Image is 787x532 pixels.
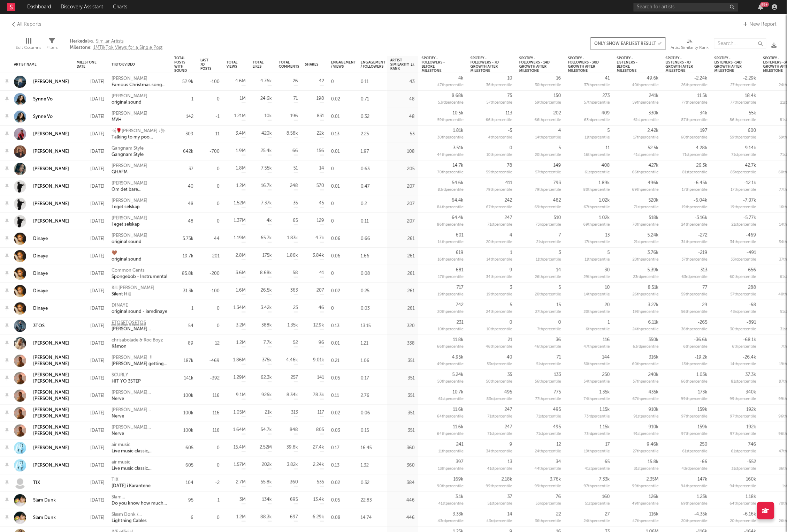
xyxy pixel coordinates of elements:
a: [PERSON_NAME] [PERSON_NAME] [14,390,70,402]
a: Synne Vo [33,114,53,120]
a: [PERSON_NAME] [33,149,69,155]
div: -100 [210,78,220,85]
a: [PERSON_NAME] [PERSON_NAME] [33,390,70,402]
a: [PERSON_NAME] [PERSON_NAME] [33,407,70,420]
div: 57 th percentile [584,99,610,106]
a: [PERSON_NAME]Famous Christmas songs / Orchestra arrangement(150588) [112,76,167,88]
div: Kåmon [112,344,163,350]
div: 17 th percentile [633,134,659,141]
div: Total Likes [253,60,263,69]
div: [PERSON_NAME] [PERSON_NAME] [33,425,70,437]
a: Slæm Dønk / [PERSON_NAME]Lightning Cables [112,512,167,524]
div: Total Views [227,60,237,69]
a: TIX[DATE] i Karantene [112,477,151,489]
a: [PERSON_NAME] [PERSON_NAME] [14,407,70,420]
span: Similar Artists [96,39,124,44]
a: Dinaye [14,302,48,315]
a: [PERSON_NAME] [33,183,69,190]
div: 59 th percentile [535,99,561,106]
div: Spotify - Followers - 7D Growth after Milestone [471,56,502,73]
div: Gangnam Style [112,152,144,158]
div: MVH [112,117,147,123]
div: Filters [46,31,58,59]
div: 49.6k [647,75,659,82]
a: [PERSON_NAME] [14,337,69,350]
a: SCURLYHIT YO 3STEP [112,372,141,385]
a: Kill [PERSON_NAME]Silent Hill [112,285,154,298]
a: Slam Dunk [14,512,56,524]
div: [PERSON_NAME] [33,201,69,207]
div: [PERSON_NAME] [112,163,147,169]
div: 37 th percentile [584,82,610,89]
a: [PERSON_NAME] [PERSON_NAME] [14,372,70,385]
div: 71 [293,95,298,102]
a: [PERSON_NAME]I eget selskap [112,198,147,210]
div: 42 [319,78,324,85]
a: Dinaye [14,268,48,280]
div: 0.13 [328,126,357,143]
div: original sound - iamdinaye [112,309,167,315]
div: [PERSON_NAME] [33,166,69,172]
div: [DATE] [77,78,105,86]
div: 11 th percentile [585,134,610,141]
a: [PERSON_NAME] [PERSON_NAME] [14,425,70,437]
a: [PERSON_NAME] [14,215,69,227]
div: 22k [317,130,324,137]
div: Last 7D Posts [200,58,212,71]
div: Famous Christmas songs / Orchestra arrangement(150588) [112,82,167,88]
div: [PERSON_NAME] [PERSON_NAME] [33,355,70,367]
div: 30 th percentile [535,82,561,89]
div: 1.81k [453,127,464,134]
a: [PERSON_NAME] !![PERSON_NAME] getting ripped to night rip that this is home [112,355,167,367]
div: 26 th percentile [681,82,708,89]
a: Slam Dunk [33,497,56,504]
div: 0.01 [328,143,357,160]
a: Dinaye [33,306,48,312]
div: 41 [605,75,610,82]
div: -5 [508,127,512,134]
a: [PERSON_NAME] [33,79,69,85]
div: 53 rd percentile [438,99,464,106]
div: [PERSON_NAME] [PERSON_NAME] [112,425,167,431]
div: 241k [649,92,659,99]
div: Spotify - Followers - 30D Growth after Milestone [568,56,599,73]
div: 10 [507,75,512,82]
div: [PERSON_NAME] [33,218,69,225]
a: air musicLive music classic, [PERSON_NAME], elegant, brilliant(125637) [112,442,167,455]
a: 3TOS [33,323,45,329]
a: [PERSON_NAME] [14,198,69,210]
a: TIX [14,477,40,489]
div: [DATE] i Karantene [112,483,151,489]
a: Dinaye [14,285,48,297]
a: [PERSON_NAME]original sound [112,233,147,245]
a: Gangnam StyleGangnam Style [112,145,144,158]
div: 18.4k [745,92,756,99]
div: 0.32 [357,108,387,126]
div: 59 th percentile [633,99,659,106]
div: 34k [700,110,708,117]
div: 24.6k [260,95,272,102]
a: Synne Vo [33,96,53,103]
div: Dinaye [33,253,48,260]
div: 52.5k [648,145,659,152]
span: vs. [70,38,162,45]
div: 75 [507,92,512,99]
div: -2.29k [743,75,756,82]
div: 9.14k [745,145,756,152]
div: 11 [606,145,610,152]
a: Common CentsSpongebob - Instrumental [112,268,167,280]
a: [PERSON_NAME] [PERSON_NAME]Nerve [112,425,167,437]
div: 4 [558,127,561,134]
div: 26 [293,78,298,85]
div: 1.21M [234,113,246,120]
a: chrisabolade & Roc BoyzKåmon [112,337,163,350]
div: 57 th percentile [487,99,512,106]
div: DINAYE [112,302,167,309]
div: 30 th percentile [437,134,464,141]
div: Dinaye [33,288,48,294]
div: Kill [PERSON_NAME] [112,285,154,291]
div: air music [112,442,167,448]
